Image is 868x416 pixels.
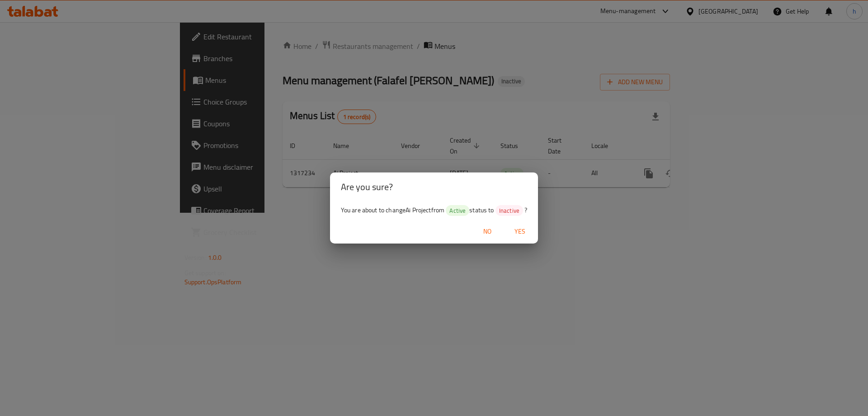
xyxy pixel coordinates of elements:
div: Active [446,205,469,216]
span: No [476,226,498,237]
span: Inactive [495,206,523,215]
span: You are about to change Ai Project from status to ? [341,204,528,216]
div: Inactive [495,205,523,216]
span: Yes [509,226,531,237]
button: No [473,223,502,240]
h2: Are you sure? [341,180,528,194]
button: Yes [505,223,534,240]
span: Active [446,206,469,215]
